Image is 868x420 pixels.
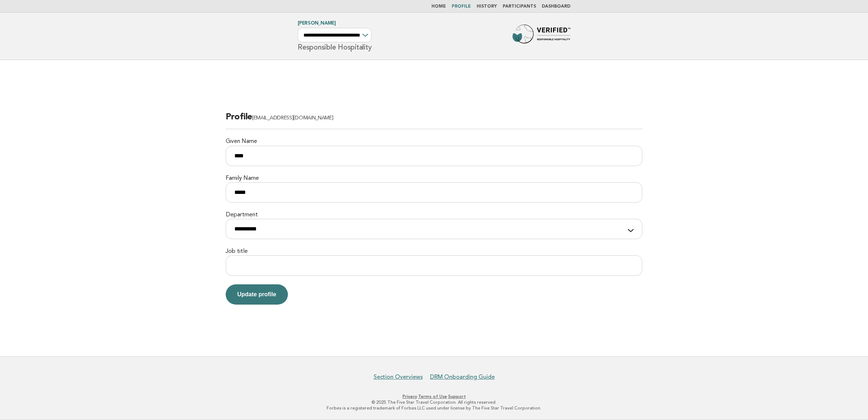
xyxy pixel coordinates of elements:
a: Terms of Use [418,394,447,399]
img: Forbes Travel Guide [512,25,570,48]
p: Forbes is a registered trademark of Forbes LLC used under license by The Five Star Travel Corpora... [213,405,655,411]
a: Profile [452,4,471,9]
h1: Responsible Hospitality [298,21,371,51]
span: [EMAIL_ADDRESS][DOMAIN_NAME] [252,115,333,121]
a: History [477,4,497,9]
label: Department [226,211,642,219]
a: Dashboard [542,4,570,9]
p: © 2025 The Five Star Travel Corporation. All rights reserved. [213,399,655,405]
a: [PERSON_NAME] [298,21,336,26]
a: Participants [503,4,536,9]
a: Support [448,394,466,399]
a: Privacy [403,394,417,399]
a: Home [431,4,446,9]
p: · · [213,394,655,399]
label: Given Name [226,138,642,145]
label: Family Name [226,175,642,182]
h2: Profile [226,111,642,129]
a: Section Overviews [374,373,423,381]
button: Update profile [226,284,288,305]
a: DRM Onboarding Guide [430,373,495,381]
label: Job title [226,248,642,255]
